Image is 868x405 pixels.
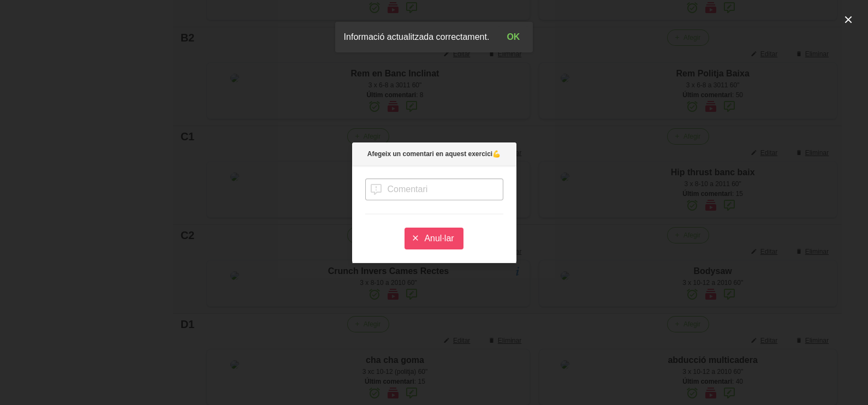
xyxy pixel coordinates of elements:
div: Informació actualitzada correctament. [335,26,498,48]
button: Anul·lar [405,228,463,249]
p: Afegeix un comentari en aquest exercici💪 [352,142,516,165]
input: Comentari [365,178,503,200]
button: OK [498,26,528,48]
span: Anul·lar [424,232,454,245]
